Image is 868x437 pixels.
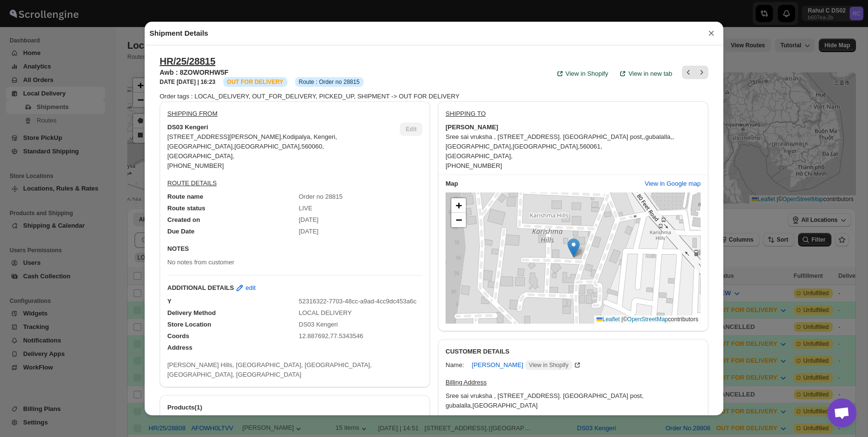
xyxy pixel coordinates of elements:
button: edit [229,280,261,296]
span: Address [167,344,192,351]
button: HR/25/28815 [160,55,216,67]
button: Previous [682,66,695,79]
h3: CUSTOMER DETAILS [446,347,701,356]
u: SHIPPING FROM [167,110,217,117]
span: Route name [167,193,203,200]
span: 52316322-7703-48cc-a9ad-4cc9dc453a6c [299,298,417,305]
span: Coords [167,332,190,340]
nav: Pagination [682,66,708,79]
button: × [704,27,719,40]
span: [PERSON_NAME] Hills, [GEOGRAPHIC_DATA], [GEOGRAPHIC_DATA], [GEOGRAPHIC_DATA], [GEOGRAPHIC_DATA] [167,361,372,378]
span: [GEOGRAPHIC_DATA] , [446,152,513,160]
span: View in Google map [645,179,701,189]
h3: Awb : 8ZOWORHW5F [160,68,364,77]
span: − [456,214,462,226]
a: OpenStreetMap [627,316,668,323]
u: Billing Address [446,379,487,386]
b: [PERSON_NAME] [446,123,498,132]
h2: Products(1) [167,403,422,412]
span: [GEOGRAPHIC_DATA] , [167,143,234,150]
span: [PHONE_NUMBER] [167,162,224,169]
span: | [622,316,623,323]
div: Name: [446,360,464,370]
button: View in Google map [639,176,706,191]
span: 12.887692,77.5343546 [299,332,364,340]
span: Y [167,298,172,305]
span: Delivery Method [167,309,216,316]
span: Sree sai vruksha , [STREET_ADDRESS]. [GEOGRAPHIC_DATA] post, , [446,133,645,140]
b: Map [446,180,458,187]
a: Zoom out [451,213,466,227]
u: ROUTE DETAILS [167,179,217,187]
span: 560060 , [301,143,324,150]
span: Route : Order no 28815 [299,78,360,86]
span: Due Date [167,228,194,235]
a: View in Shopify [549,63,614,84]
span: LOCAL DELIVERY [299,309,352,316]
span: [GEOGRAPHIC_DATA] , [234,143,301,150]
span: + [456,199,462,211]
span: [DATE] [299,228,319,235]
span: gubalalla, , [645,133,674,140]
span: Route status [167,205,205,212]
b: [DATE] | 16:23 [176,79,215,85]
a: Leaflet [597,316,620,323]
img: Marker [568,238,580,258]
span: No notes from customer [167,259,234,266]
span: DS03 Kengeri [299,321,338,328]
div: Open chat [827,398,856,427]
span: LIVE [299,205,312,212]
span: View in Shopify [566,69,609,79]
span: 560061 , [580,143,602,150]
span: Store Location [167,321,211,328]
u: SHIPPING TO [446,110,486,117]
span: View in Shopify [529,361,569,369]
b: NOTES [167,245,189,252]
span: View in new tab [628,69,672,79]
span: Kodipalya, Kengeri , [283,133,337,140]
button: View in new tab [612,63,678,84]
span: [GEOGRAPHIC_DATA] , [513,143,580,150]
span: [GEOGRAPHIC_DATA] , [446,143,513,150]
span: [GEOGRAPHIC_DATA] , [167,152,234,160]
span: edit [245,283,256,293]
span: [STREET_ADDRESS][PERSON_NAME] , [167,133,283,140]
a: [PERSON_NAME] View in Shopify [472,361,582,369]
span: [PERSON_NAME] [472,360,572,370]
h2: Shipment Details [149,28,208,38]
span: [DATE] [299,216,319,223]
b: ADDITIONAL DETAILS [167,283,234,293]
h3: DATE [160,78,216,86]
b: DS03 Kengeri [167,123,208,132]
button: Next [695,66,708,79]
span: [PHONE_NUMBER] [446,162,502,169]
div: Sree sai vruksha , [STREET_ADDRESS]. [GEOGRAPHIC_DATA] post, gubalalla, [GEOGRAPHIC_DATA] [446,391,644,410]
span: Created on [167,216,200,223]
span: OUT FOR DELIVERY [227,79,284,85]
span: Order no 28815 [299,193,343,200]
a: Zoom in [451,198,466,213]
div: Order tags : LOCAL_DELIVERY, OUT_FOR_DELIVERY, PICKED_UP, SHIPMENT -> OUT FOR DELIVERY [160,92,708,101]
div: © contributors [594,315,701,324]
